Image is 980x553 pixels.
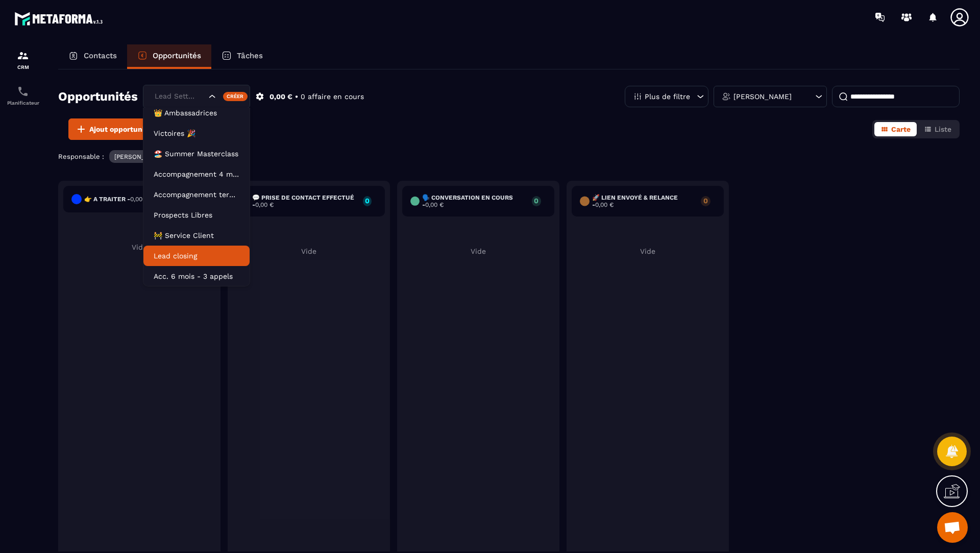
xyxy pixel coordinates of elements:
[154,108,239,118] p: 👑 Ambassadrices
[3,42,43,78] a: formationformationCRM
[154,210,239,220] p: Prospects Libres
[17,85,29,98] img: scheduler
[154,149,239,159] p: 🏖️ Summer Masterclass
[3,64,43,70] p: CRM
[84,196,149,203] h6: 👉 A traiter -
[701,197,710,204] p: 0
[402,247,554,255] p: Vide
[154,169,239,179] p: Accompagnement 4 mois
[269,92,292,102] p: 0,00 €
[3,78,43,113] a: schedulerschedulerPlanificateur
[154,230,239,241] p: 🚧 Service Client
[154,271,239,281] p: Acc. 6 mois - 3 appels
[233,247,385,255] p: Vide
[153,51,201,60] p: Opportunités
[127,44,211,69] a: Opportunités
[89,124,152,134] span: Ajout opportunité
[255,201,274,208] span: 0,00 €
[592,194,696,208] h6: 🚀 Lien envoyé & Relance -
[58,153,104,160] p: Responsable :
[363,197,372,204] p: 0
[223,92,248,101] div: Créer
[63,243,215,251] p: Vide
[17,50,29,62] img: formation
[918,122,958,136] button: Liste
[937,512,968,543] div: Ouvrir le chat
[14,9,106,28] img: logo
[935,125,951,133] span: Liste
[891,125,911,133] span: Carte
[595,201,614,208] span: 0,00 €
[532,197,541,204] p: 0
[152,91,206,102] input: Search for option
[68,118,158,140] button: Ajout opportunité
[425,201,444,208] span: 0,00 €
[114,153,164,160] p: [PERSON_NAME]
[572,247,724,255] p: Vide
[154,189,239,200] p: Accompagnement terminé
[874,122,917,136] button: Carte
[154,128,239,138] p: Victoires 🎉
[58,44,127,69] a: Contacts
[154,251,239,261] p: Lead closing
[3,100,43,106] p: Planificateur
[237,51,263,60] p: Tâches
[143,85,250,108] div: Search for option
[84,51,117,60] p: Contacts
[130,196,149,203] span: 0,00 €
[301,92,364,102] p: 0 affaire en cours
[58,86,138,107] h2: Opportunités
[211,44,273,69] a: Tâches
[733,93,792,100] p: [PERSON_NAME]
[295,92,298,102] p: •
[422,194,526,208] h6: 🗣️ Conversation en cours -
[645,93,690,100] p: Plus de filtre
[252,194,358,208] h6: 💬 Prise de contact effectué -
